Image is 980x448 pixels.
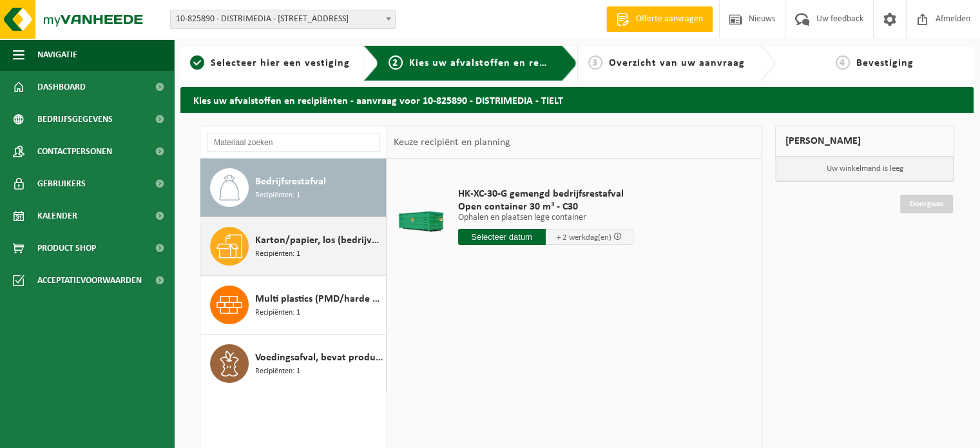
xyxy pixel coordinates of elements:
span: Voedingsafval, bevat producten van dierlijke oorsprong, onverpakt, categorie 3 [255,350,383,365]
button: Multi plastics (PMD/harde kunststoffen/spanbanden/EPS/folie naturel/folie gemengd) Recipiënten: 1 [200,276,387,335]
span: HK-XC-30-G gemengd bedrijfsrestafval [458,188,633,200]
span: Bedrijfsrestafval [255,174,326,190]
span: Bedrijfsgegevens [37,103,113,135]
span: Offerte aanvragen [633,13,706,26]
span: Kies uw afvalstoffen en recipiënten [409,58,586,68]
div: [PERSON_NAME] [775,126,954,157]
span: Bevestiging [856,58,914,68]
span: 3 [588,55,602,70]
span: Gebruikers [37,168,86,200]
button: Karton/papier, los (bedrijven) Recipiënten: 1 [200,217,387,276]
span: Selecteer hier een vestiging [211,58,350,68]
span: Kalender [37,200,77,232]
span: Recipiënten: 1 [255,190,300,202]
button: Bedrijfsrestafval Recipiënten: 1 [200,159,387,217]
span: Acceptatievoorwaarden [37,264,142,297]
span: + 2 werkdag(en) [557,233,611,242]
span: Recipiënten: 1 [255,365,300,378]
span: Contactpersonen [37,135,112,168]
a: 1Selecteer hier een vestiging [187,55,353,71]
span: Recipiënten: 1 [255,248,300,260]
a: Offerte aanvragen [606,6,713,32]
span: 2 [389,55,403,70]
span: Product Shop [37,232,96,264]
span: Overzicht van uw aanvraag [609,58,745,68]
button: Voedingsafval, bevat producten van dierlijke oorsprong, onverpakt, categorie 3 Recipiënten: 1 [200,335,387,393]
span: Open container 30 m³ - C30 [458,200,633,213]
span: Dashboard [37,71,86,103]
p: Uw winkelmand is leeg [776,157,954,181]
span: 10-825890 - DISTRIMEDIA - 8700 TIELT, MEULEBEEKSESTEENWEG 20 [171,10,395,28]
a: Doorgaan [900,195,953,213]
span: 10-825890 - DISTRIMEDIA - 8700 TIELT, MEULEBEEKSESTEENWEG 20 [170,10,396,29]
span: Navigatie [37,39,77,71]
span: Recipiënten: 1 [255,307,300,319]
span: Multi plastics (PMD/harde kunststoffen/spanbanden/EPS/folie naturel/folie gemengd) [255,291,383,307]
div: Keuze recipiënt en planning [387,126,516,159]
input: Selecteer datum [458,229,546,245]
span: Karton/papier, los (bedrijven) [255,233,383,248]
span: 1 [190,55,204,70]
h2: Kies uw afvalstoffen en recipiënten - aanvraag voor 10-825890 - DISTRIMEDIA - TIELT [180,87,974,112]
p: Ophalen en plaatsen lege container [458,213,633,222]
span: 4 [836,55,850,70]
input: Materiaal zoeken [207,133,380,152]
